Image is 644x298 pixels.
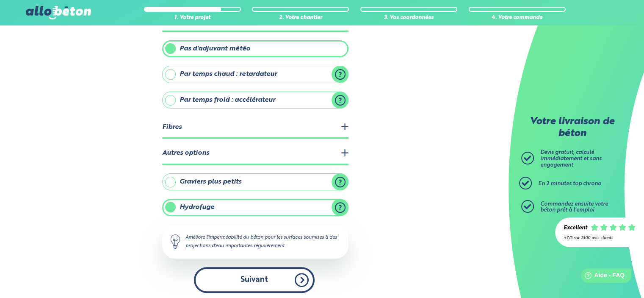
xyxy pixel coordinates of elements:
div: Excellent [564,225,587,231]
span: Commandez ensuite votre béton prêt à l'emploi [540,201,608,213]
label: Pas d'adjuvant météo [162,40,348,57]
div: 2. Votre chantier [252,15,349,21]
iframe: Help widget launcher [569,265,635,289]
button: Suivant [194,267,315,293]
div: 4. Votre commande [469,15,566,21]
legend: Autres options [162,143,348,164]
div: 4.7/5 sur 2300 avis clients [564,236,636,240]
label: Graviers plus petits [162,173,348,190]
p: Votre livraison de béton [523,116,621,139]
div: 3. Vos coordonnées [360,15,457,21]
label: Par temps chaud : retardateur [162,66,348,83]
span: Devis gratuit, calculé immédiatement et sans engagement [540,150,602,167]
span: En 2 minutes top chrono [538,181,601,187]
img: allobéton [26,6,91,19]
label: Par temps froid : accélérateur [162,92,348,109]
legend: Fibres [162,117,348,139]
label: Hydrofuge [162,199,348,216]
div: Améliore l’imperméabilité du béton pour les surfaces soumises à des projections d'eau importantes... [162,225,348,259]
div: 1. Votre projet [144,15,241,21]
